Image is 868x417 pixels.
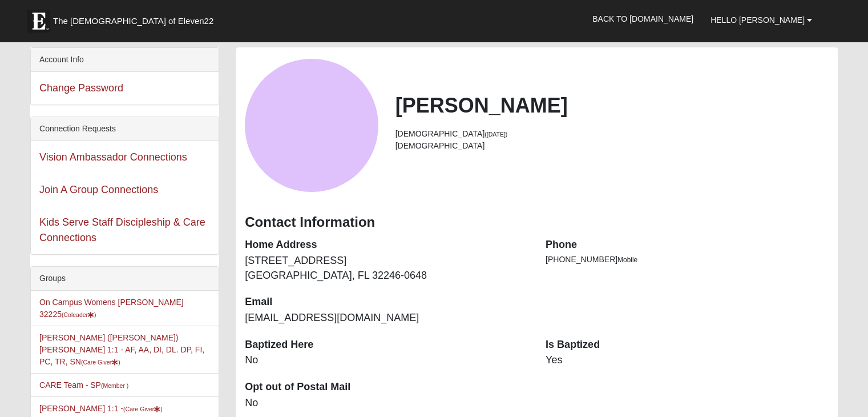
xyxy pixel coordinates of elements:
[617,256,637,264] span: Mobile
[31,117,219,141] div: Connection Requests
[81,359,120,366] small: (Care Giver )
[27,10,50,33] img: Eleven22 logo
[53,15,213,27] span: The [DEMOGRAPHIC_DATA] of Eleven22
[245,380,528,395] dt: Opt out of Postal Mail
[101,382,128,389] small: (Member )
[39,404,163,413] a: [PERSON_NAME] 1:1 -(Care Giver)
[245,311,528,326] dd: [EMAIL_ADDRESS][DOMAIN_NAME]
[22,4,250,33] a: The [DEMOGRAPHIC_DATA] of Eleven22
[395,93,829,118] h2: [PERSON_NAME]
[245,214,829,231] h3: Contact Information
[39,333,204,366] a: [PERSON_NAME] ([PERSON_NAME]) [PERSON_NAME] 1:1 - AF, AA, DI, DL. DP, FI, PC, TR, SN(Care Giver)
[584,5,702,33] a: Back to [DOMAIN_NAME]
[546,238,829,252] dt: Phone
[702,6,821,34] a: Hello [PERSON_NAME]
[31,48,219,72] div: Account Info
[31,267,219,291] div: Groups
[245,59,378,192] a: View Fullsize Photo
[546,254,829,266] li: [PHONE_NUMBER]
[39,184,158,195] a: Join A Group Connections
[245,396,528,411] dd: No
[39,380,128,390] a: CARE Team - SP(Member )
[123,406,163,412] small: (Care Giver )
[245,353,528,368] dd: No
[546,338,829,352] dt: Is Baptized
[39,298,184,319] a: On Campus Womens [PERSON_NAME] 32225(Coleader)
[485,131,507,138] small: ([DATE])
[39,151,187,163] a: Vision Ambassador Connections
[710,15,805,25] span: Hello [PERSON_NAME]
[245,238,528,252] dt: Home Address
[395,140,829,152] li: [DEMOGRAPHIC_DATA]
[395,128,829,140] li: [DEMOGRAPHIC_DATA]
[245,295,528,310] dt: Email
[245,254,528,283] dd: [STREET_ADDRESS] [GEOGRAPHIC_DATA], FL 32246-0648
[62,311,96,318] small: (Coleader )
[39,216,205,243] a: Kids Serve Staff Discipleship & Care Connections
[245,338,528,352] dt: Baptized Here
[39,82,123,94] a: Change Password
[546,353,829,368] dd: Yes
